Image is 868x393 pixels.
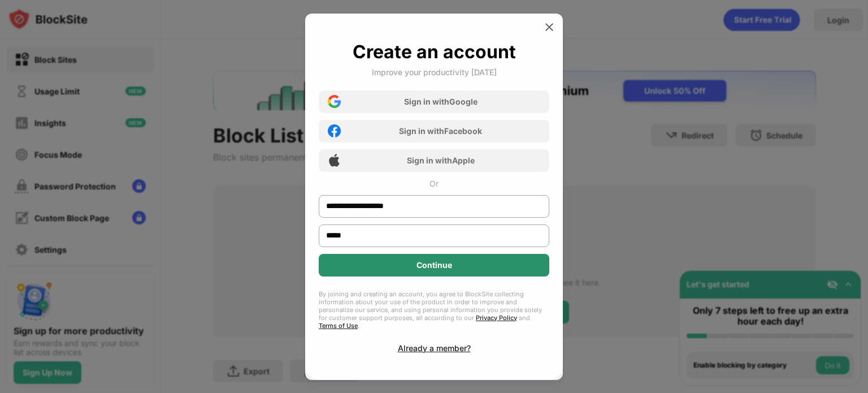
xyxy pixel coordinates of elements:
[328,154,341,167] img: apple-icon.png
[404,97,478,106] div: Sign in with Google
[476,314,517,322] a: Privacy Policy
[416,261,452,270] div: Continue
[353,41,516,63] div: Create an account
[429,179,439,188] div: Or
[372,67,497,77] div: Improve your productivity [DATE]
[399,126,482,136] div: Sign in with Facebook
[398,343,471,353] div: Already a member?
[328,124,341,137] img: facebook-icon.png
[328,95,341,108] img: google-icon.png
[319,322,358,330] a: Terms of Use
[407,156,475,165] div: Sign in with Apple
[319,290,549,330] div: By joining and creating an account, you agree to BlockSite collecting information about your use ...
